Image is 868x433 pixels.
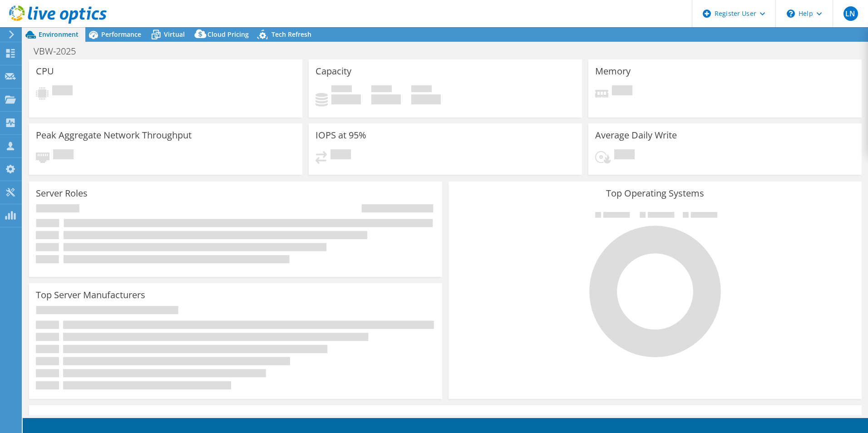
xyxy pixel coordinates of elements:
[595,66,631,76] h3: Memory
[612,85,632,98] span: Pending
[30,46,90,56] h1: VBW-2025
[101,30,141,39] span: Performance
[207,30,249,39] span: Cloud Pricing
[36,130,192,140] h3: Peak Aggregate Network Throughput
[331,85,352,94] span: Used
[595,130,677,140] h3: Average Daily Write
[39,30,79,39] span: Environment
[411,85,432,94] span: Total
[371,85,392,94] span: Free
[331,94,361,104] h4: 0 GiB
[330,149,351,162] span: Pending
[371,94,401,104] h4: 0 GiB
[411,94,441,104] h4: 0 GiB
[843,6,858,21] span: LN
[36,66,54,76] h3: CPU
[164,30,185,39] span: Virtual
[316,66,351,76] h3: Capacity
[52,85,73,98] span: Pending
[316,130,366,140] h3: IOPS at 95%
[455,188,855,198] h3: Top Operating Systems
[53,149,74,162] span: Pending
[36,188,88,198] h3: Server Roles
[614,149,635,162] span: Pending
[271,30,311,39] span: Tech Refresh
[787,10,795,18] svg: \n
[36,290,145,300] h3: Top Server Manufacturers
